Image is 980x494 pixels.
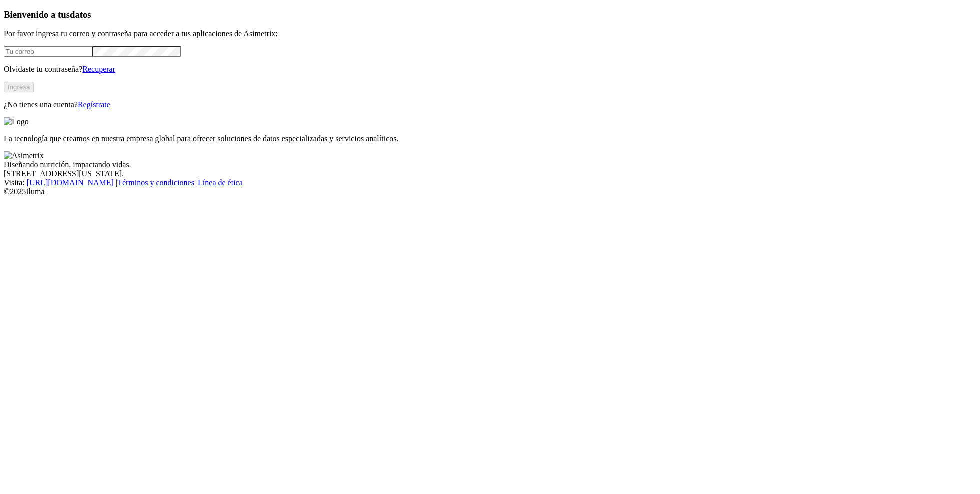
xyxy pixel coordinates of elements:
button: Ingresa [4,82,34,92]
h3: Bienvenido a tus [4,9,976,20]
div: Diseñando nutrición, impactando vidas. [4,160,976,169]
a: [URL][DOMAIN_NAME] [27,178,114,187]
p: Por favor ingresa tu correo y contraseña para acceder a tus aplicaciones de Asimetrix: [4,29,976,38]
div: [STREET_ADDRESS][US_STATE]. [4,169,976,178]
span: datos [70,9,91,20]
a: Términos y condiciones [117,178,194,187]
p: Olvidaste tu contraseña? [4,65,976,74]
a: Línea de ética [198,178,243,187]
div: © 2025 Iluma [4,187,976,196]
p: La tecnología que creamos en nuestra empresa global para ofrecer soluciones de datos especializad... [4,134,976,143]
input: Tu correo [4,46,92,57]
a: Recuperar [82,65,115,73]
div: Visita : | | [4,178,976,187]
p: ¿No tienes una cuenta? [4,100,976,109]
img: Asimetrix [4,151,44,160]
img: Logo [4,117,29,126]
a: Regístrate [78,100,110,109]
